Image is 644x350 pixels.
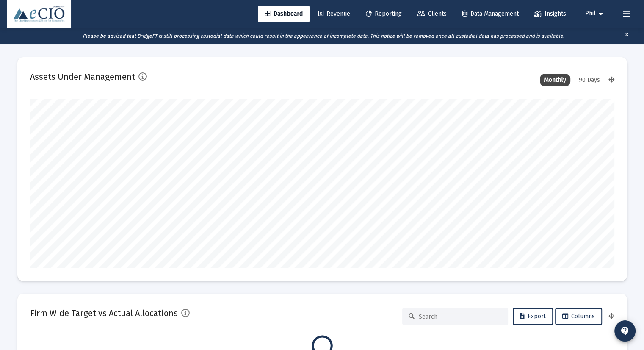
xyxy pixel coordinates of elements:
span: Reporting [366,10,402,17]
a: Clients [411,6,453,22]
span: Clients [417,10,447,17]
mat-icon: arrow_drop_down [596,6,606,22]
button: Phil [575,5,616,22]
i: Please be advised that BridgeFT is still processing custodial data which could result in the appe... [83,33,564,39]
span: Revenue [318,10,350,17]
a: Dashboard [258,6,310,22]
span: Insights [534,10,566,17]
span: Columns [562,313,595,320]
span: Phil [585,10,596,17]
mat-icon: clear [624,30,630,42]
span: Data Management [462,10,519,17]
input: Search [419,313,502,320]
button: Export [513,308,553,325]
a: Reporting [359,6,409,22]
h2: Assets Under Management [30,70,135,83]
div: Monthly [540,74,570,86]
button: Columns [555,308,602,325]
h2: Firm Wide Target vs Actual Allocations [30,306,178,320]
span: Dashboard [265,10,303,17]
div: 90 Days [575,74,604,86]
img: Dashboard [13,6,65,22]
a: Revenue [312,6,357,22]
mat-icon: contact_support [620,326,630,336]
span: Export [520,313,546,320]
a: Insights [528,6,573,22]
a: Data Management [456,6,525,22]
